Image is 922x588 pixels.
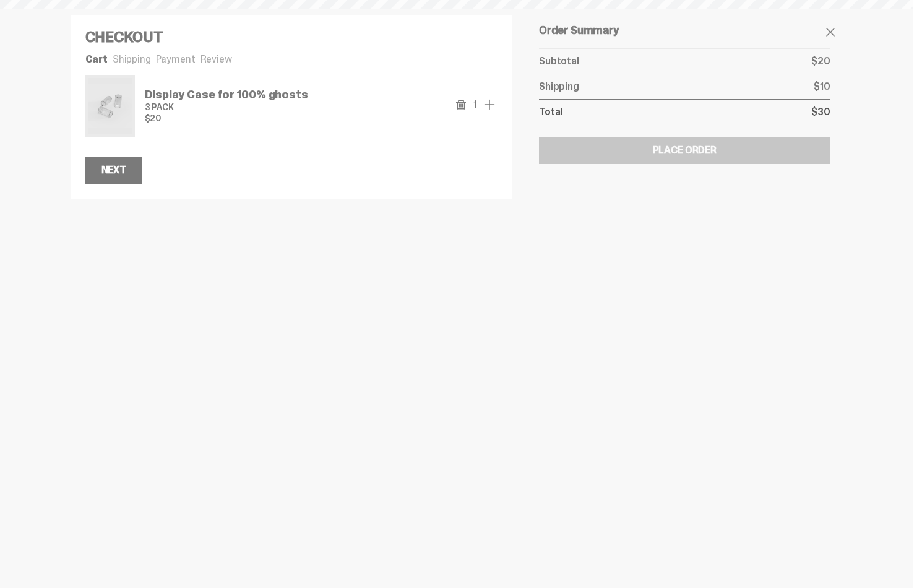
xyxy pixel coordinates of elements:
[539,56,579,66] p: Subtotal
[145,103,308,111] p: 3 PACK
[85,30,498,45] h4: Checkout
[814,82,830,92] p: $10
[113,53,151,66] a: Shipping
[653,145,717,155] div: Place Order
[145,89,308,100] p: Display Case for 100% ghosts
[539,82,579,92] p: Shipping
[101,165,126,175] div: Next
[539,137,830,164] button: Place Order
[811,107,830,117] p: $30
[454,97,468,112] button: remove
[468,99,482,110] span: 1
[85,157,142,184] button: Next
[88,77,132,134] img: Display Case for 100% ghosts
[811,56,830,66] p: $20
[482,97,497,112] button: add one
[145,114,308,123] p: $20
[539,25,830,36] h5: Order Summary
[85,53,108,66] a: Cart
[539,107,562,117] p: Total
